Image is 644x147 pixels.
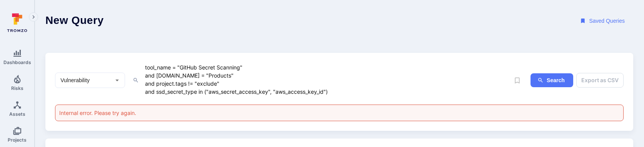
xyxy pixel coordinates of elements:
i: Expand navigation menu [31,14,36,20]
span: Save query [510,73,524,88]
button: ig-search [531,73,573,88]
button: Open [112,76,122,85]
span: Risks [11,85,23,91]
input: Select basic entity [59,76,110,84]
div: Internal error. Please try again. [55,105,624,121]
textarea: Intelligence Graph search area [144,63,510,96]
span: Projects [8,137,27,143]
button: Export as CSV [576,73,624,88]
span: Assets [9,111,25,117]
span: Dashboards [3,59,31,65]
button: Expand navigation menu [29,12,38,22]
button: Saved Queries [573,14,633,28]
h1: New Query [45,14,104,28]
